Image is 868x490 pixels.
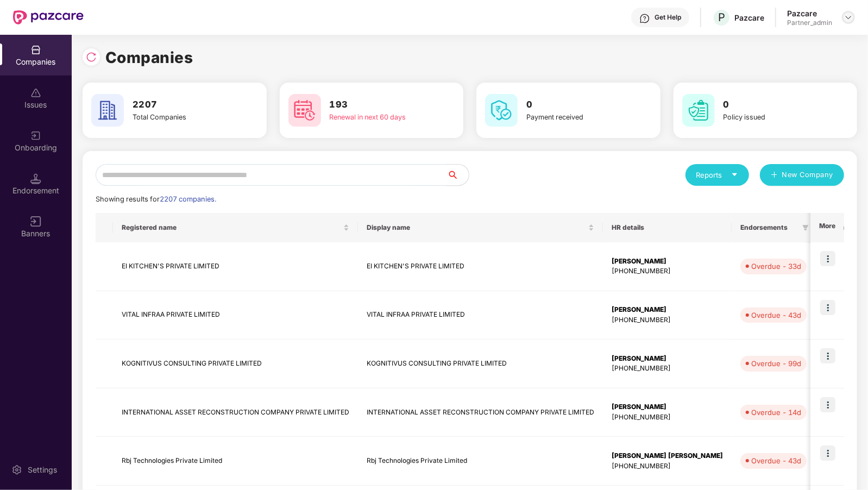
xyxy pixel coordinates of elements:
[13,10,84,24] img: New Pazcare Logo
[358,242,603,291] td: EI KITCHEN'S PRIVATE LIMITED
[751,455,801,466] div: Overdue - 43d
[485,94,518,127] img: svg+xml;base64,PHN2ZyB4bWxucz0iaHR0cDovL3d3dy53My5vcmcvMjAwMC9zdmciIHdpZHRoPSI2MCIgaGVpZ2h0PSI2MC...
[30,216,41,227] img: svg+xml;base64,PHN2ZyB3aWR0aD0iMTYiIGhlaWdodD0iMTYiIHZpZXdCb3g9IjAgMCAxNiAxNiIgZmlsbD0ibm9uZSIgeG...
[782,169,834,180] span: New Company
[24,464,60,475] div: Settings
[446,164,469,186] button: search
[844,13,853,22] img: svg+xml;base64,PHN2ZyBpZD0iRHJvcGRvd24tMzJ4MzIiIHhtbG5zPSJodHRwOi8vd3d3LnczLm9yZy8yMDAwL3N2ZyIgd2...
[612,363,723,374] div: [PHONE_NUMBER]
[113,388,358,437] td: INTERNATIONAL ASSET RECONSTRUCTION COMPANY PRIVATE LIMITED
[696,169,738,180] div: Reports
[731,171,738,178] span: caret-down
[288,94,321,127] img: svg+xml;base64,PHN2ZyB4bWxucz0iaHR0cDovL3d3dy53My5vcmcvMjAwMC9zdmciIHdpZHRoPSI2MCIgaGVpZ2h0PSI2MC...
[330,112,423,123] div: Renewal in next 60 days
[603,213,732,242] th: HR details
[526,98,620,112] h3: 0
[113,242,358,291] td: EI KITCHEN'S PRIVATE LIMITED
[358,291,603,340] td: VITAL INFRAA PRIVATE LIMITED
[133,112,226,123] div: Total Companies
[810,213,844,242] th: More
[612,354,723,364] div: [PERSON_NAME]
[724,112,817,123] div: Policy issued
[11,464,22,475] img: svg+xml;base64,PHN2ZyBpZD0iU2V0dGluZy0yMHgyMCIgeG1sbnM9Imh0dHA6Ly93d3cudzMub3JnLzIwMDAvc3ZnIiB3aW...
[446,171,469,179] span: search
[740,223,798,232] span: Endorsements
[682,94,715,127] img: svg+xml;base64,PHN2ZyB4bWxucz0iaHR0cDovL3d3dy53My5vcmcvMjAwMC9zdmciIHdpZHRoPSI2MCIgaGVpZ2h0PSI2MC...
[30,87,41,98] img: svg+xml;base64,PHN2ZyBpZD0iSXNzdWVzX2Rpc2FibGVkIiB4bWxucz0iaHR0cDovL3d3dy53My5vcmcvMjAwMC9zdmciIH...
[96,195,216,203] span: Showing results for
[800,221,811,234] span: filter
[113,291,358,340] td: VITAL INFRAA PRIVATE LIMITED
[612,305,723,315] div: [PERSON_NAME]
[787,8,832,18] div: Pazcare
[30,45,41,55] img: svg+xml;base64,PHN2ZyBpZD0iQ29tcGFuaWVzIiB4bWxucz0iaHR0cDovL3d3dy53My5vcmcvMjAwMC9zdmciIHdpZHRoPS...
[718,11,725,24] span: P
[86,52,97,62] img: svg+xml;base64,PHN2ZyBpZD0iUmVsb2FkLTMyeDMyIiB4bWxucz0iaHR0cDovL3d3dy53My5vcmcvMjAwMC9zdmciIHdpZH...
[751,407,801,418] div: Overdue - 14d
[526,112,620,123] div: Payment received
[639,13,650,24] img: svg+xml;base64,PHN2ZyBpZD0iSGVscC0zMngzMiIgeG1sbnM9Imh0dHA6Ly93d3cudzMub3JnLzIwMDAvc3ZnIiB3aWR0aD...
[122,223,341,232] span: Registered name
[612,315,723,325] div: [PHONE_NUMBER]
[330,98,423,112] h3: 193
[820,397,835,412] img: icon
[30,173,41,184] img: svg+xml;base64,PHN2ZyB3aWR0aD0iMTQuNSIgaGVpZ2h0PSIxNC41IiB2aWV3Qm94PSIwIDAgMTYgMTYiIGZpbGw9Im5vbm...
[771,171,778,180] span: plus
[367,223,586,232] span: Display name
[612,402,723,412] div: [PERSON_NAME]
[760,164,844,186] button: plusNew Company
[612,256,723,267] div: [PERSON_NAME]
[133,98,226,112] h3: 2207
[802,224,809,231] span: filter
[612,266,723,277] div: [PHONE_NUMBER]
[820,445,835,461] img: icon
[113,437,358,486] td: Rbj Technologies Private Limited
[612,412,723,423] div: [PHONE_NUMBER]
[612,461,723,472] div: [PHONE_NUMBER]
[358,437,603,486] td: Rbj Technologies Private Limited
[113,213,358,242] th: Registered name
[820,300,835,315] img: icon
[612,451,723,461] div: [PERSON_NAME] [PERSON_NAME]
[751,310,801,321] div: Overdue - 43d
[724,98,817,112] h3: 0
[113,340,358,388] td: KOGNITIVUS CONSULTING PRIVATE LIMITED
[358,388,603,437] td: INTERNATIONAL ASSET RECONSTRUCTION COMPANY PRIVATE LIMITED
[91,94,124,127] img: svg+xml;base64,PHN2ZyB4bWxucz0iaHR0cDovL3d3dy53My5vcmcvMjAwMC9zdmciIHdpZHRoPSI2MCIgaGVpZ2h0PSI2MC...
[751,261,801,272] div: Overdue - 33d
[820,251,835,266] img: icon
[751,358,801,369] div: Overdue - 99d
[30,130,41,141] img: svg+xml;base64,PHN2ZyB3aWR0aD0iMjAiIGhlaWdodD0iMjAiIHZpZXdCb3g9IjAgMCAyMCAyMCIgZmlsbD0ibm9uZSIgeG...
[160,195,216,203] span: 2207 companies.
[655,13,681,22] div: Get Help
[734,12,764,23] div: Pazcare
[787,18,832,27] div: Partner_admin
[820,348,835,363] img: icon
[358,340,603,388] td: KOGNITIVUS CONSULTING PRIVATE LIMITED
[358,213,603,242] th: Display name
[105,46,193,70] h1: Companies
